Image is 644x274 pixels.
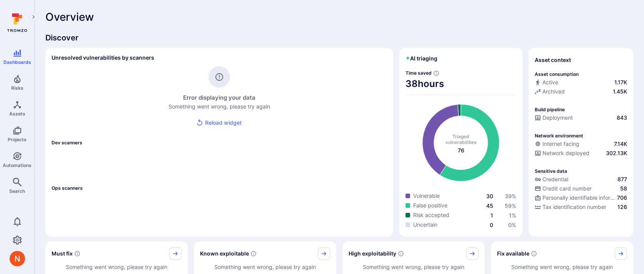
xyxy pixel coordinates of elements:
[349,250,396,257] span: High exploitability
[433,70,439,76] svg: Estimated based on an average time of 30 mins needed to triage each vulnerability
[542,149,589,157] span: Network deployed
[606,149,627,157] span: 302.13K
[535,56,571,64] span: Asset context
[535,175,627,185] div: Evidence indicative of handling user or service credentials
[52,250,73,257] span: Must fix
[445,134,476,145] span: Triaged vulnerabilities
[458,147,464,154] span: total
[509,212,516,219] a: 1%
[9,188,25,194] span: Search
[505,193,516,199] span: 39 %
[486,202,493,209] span: 45
[542,79,558,86] span: Active
[535,149,627,157] a: Network deployed302.13K
[535,71,579,77] p: Asset consumption
[535,79,627,86] a: Active1.17K
[614,140,627,148] span: 7.14K
[52,185,387,191] span: Ops scanners
[535,194,616,202] div: Personally identifiable information (PII)
[511,263,613,271] p: Something went wrong, please try again
[405,55,437,62] h2: AI triaging
[45,32,633,43] span: Discover
[52,54,154,62] h2: Unresolved vulnerabilities by scanners
[10,251,25,266] img: ACg8ocIprwjrgDQnDsNSk9Ghn5p5-B8DpAKWoJ5Gi9syOE4K59tr4Q=s96-c
[542,140,579,148] span: Internet facing
[169,102,270,110] p: Something went wrong, please try again
[535,175,627,183] a: Credential877
[535,140,627,149] div: Evidence that an asset is internet facing
[8,137,27,142] span: Projects
[535,107,565,112] p: Build pipeline
[535,79,558,86] div: Active
[214,263,316,271] p: Something went wrong, please try again
[535,185,592,192] div: Credit card number
[486,193,493,199] a: 30
[29,12,38,22] button: Expand navigation menu
[542,194,616,202] span: Personally identifiable information (PII)
[413,192,440,200] span: Vulnerable
[535,203,606,211] div: Tax identification number
[542,185,592,192] span: Credit card number
[10,251,25,266] div: Neeren Patki
[413,221,437,229] span: Uncertain
[542,114,573,122] span: Deployment
[505,202,516,209] span: 59 %
[535,203,627,212] div: Evidence indicative of processing tax identification numbers
[535,175,568,183] div: Credential
[535,88,627,97] div: Code repository is archived
[405,70,432,76] span: Time saved
[535,194,627,203] div: Evidence indicative of processing personally identifiable information
[535,185,627,194] div: Evidence indicative of processing credit card numbers
[535,79,627,88] div: Commits seen in the last 180 days
[74,251,80,257] svg: Risk score >=40 , missed SLA
[617,194,627,202] span: 706
[613,88,627,95] span: 1.45K
[3,162,32,168] span: Automations
[535,149,589,157] div: Network deployed
[398,251,404,257] svg: EPSS score ≥ 0.7
[413,211,449,219] span: Risk accepted
[3,59,31,65] span: Dashboards
[52,140,387,145] span: Dev scanners
[45,11,94,23] span: Overview
[614,79,627,86] span: 1.17K
[505,193,516,199] a: 39%
[250,251,257,257] svg: Confirmed exploitable by KEV
[491,212,493,219] a: 1
[535,88,627,95] a: Archived1.45K
[183,94,255,102] h4: Error displaying your data
[542,203,606,211] span: Tax identification number
[535,140,627,148] a: Internet facing7.14K
[508,222,516,228] span: 0 %
[535,194,627,202] a: Personally identifiable information (PII)706
[535,168,567,174] p: Sensitive data
[620,185,627,192] span: 58
[617,114,627,122] span: 843
[490,222,493,228] a: 0
[535,114,627,123] div: Configured deployment pipeline
[413,202,447,209] span: False positive
[535,114,573,122] div: Deployment
[535,140,579,148] div: Internet facing
[66,263,167,271] p: Something went wrong, please try again
[617,175,627,183] span: 877
[497,250,529,257] span: Fix available
[535,203,627,211] a: Tax identification number126
[535,133,583,139] p: Network environment
[508,222,516,228] a: 0%
[363,263,464,271] p: Something went wrong, please try again
[31,14,36,20] i: Expand navigation menu
[535,185,627,192] a: Credit card number58
[542,175,568,183] span: Credential
[11,85,23,91] span: Risks
[542,88,565,95] span: Archived
[535,114,627,122] a: Deployment843
[193,116,246,130] button: reload
[531,251,537,257] svg: Vulnerabilities with fix available
[9,111,25,117] span: Assets
[200,250,249,257] span: Known exploitable
[535,88,565,95] div: Archived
